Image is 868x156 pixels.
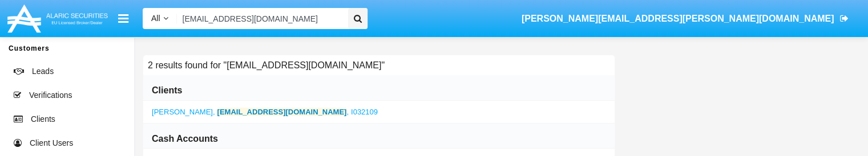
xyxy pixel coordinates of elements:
span: Verifications [29,89,72,101]
span: , [217,108,349,116]
span: Client Users [30,137,73,149]
span: Clients [31,113,55,125]
span: All [151,14,160,23]
a: , [152,108,378,116]
span: [PERSON_NAME][EMAIL_ADDRESS][PERSON_NAME][DOMAIN_NAME] [522,14,834,23]
h6: Cash Accounts [152,133,218,145]
img: Logo image [6,2,110,35]
span: [PERSON_NAME] [152,108,213,116]
b: [EMAIL_ADDRESS][DOMAIN_NAME] [217,108,347,116]
span: Leads [32,65,54,77]
a: All [143,13,177,24]
input: Search [177,8,344,29]
a: [PERSON_NAME][EMAIL_ADDRESS][PERSON_NAME][DOMAIN_NAME] [516,3,854,35]
h6: Clients [152,84,182,97]
h6: 2 results found for "[EMAIL_ADDRESS][DOMAIN_NAME]" [143,55,389,75]
span: I032109 [351,108,378,116]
